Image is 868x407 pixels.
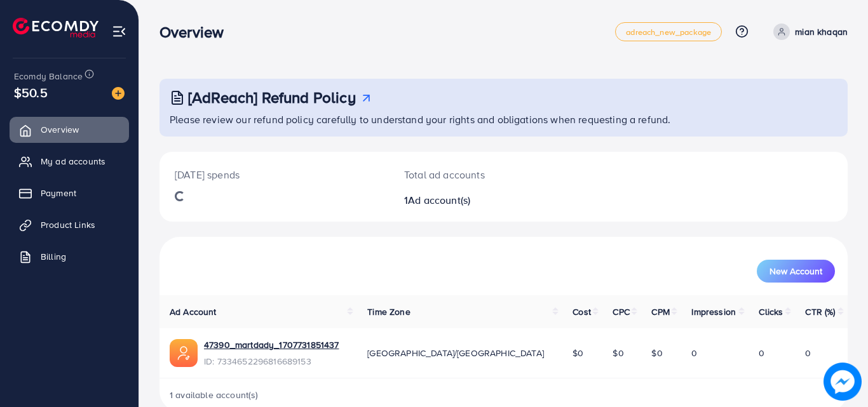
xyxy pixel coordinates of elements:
[759,347,764,359] span: 0
[170,389,259,401] span: 1 available account(s)
[41,155,105,168] span: My ad accounts
[10,117,129,142] a: Overview
[41,123,79,136] span: Overview
[170,112,840,127] p: Please review our refund policy carefully to understand your rights and obligations when requesti...
[757,260,835,283] button: New Account
[795,24,848,39] p: mian khaqan
[367,305,410,318] span: Time Zone
[626,28,711,36] span: adreach_new_package
[759,305,783,318] span: Clicks
[613,305,629,318] span: CPC
[651,347,662,359] span: $0
[805,347,811,359] span: 0
[805,305,835,318] span: CTR (%)
[112,87,125,100] img: image
[41,250,66,263] span: Billing
[170,305,217,318] span: Ad Account
[14,83,48,102] span: $50.5
[824,363,862,401] img: image
[204,338,339,351] a: 47390_martdady_1707731851437
[770,267,822,276] span: New Account
[41,187,76,199] span: Payment
[13,18,98,37] img: logo
[615,22,722,41] a: adreach_new_package
[175,167,374,182] p: [DATE] spends
[651,305,669,318] span: CPM
[10,180,129,206] a: Payment
[10,149,129,174] a: My ad accounts
[691,305,736,318] span: Impression
[404,194,546,206] h2: 1
[41,218,95,231] span: Product Links
[204,355,339,368] span: ID: 7334652296816689153
[188,88,356,107] h3: [AdReach] Refund Policy
[404,167,546,182] p: Total ad accounts
[613,347,623,359] span: $0
[10,244,129,269] a: Billing
[159,23,234,41] h3: Overview
[573,305,591,318] span: Cost
[10,212,129,237] a: Product Links
[367,347,544,359] span: [GEOGRAPHIC_DATA]/[GEOGRAPHIC_DATA]
[573,347,583,359] span: $0
[768,23,848,40] a: mian khaqan
[112,24,126,39] img: menu
[408,193,470,207] span: Ad account(s)
[691,347,697,359] span: 0
[14,70,83,83] span: Ecomdy Balance
[170,339,198,367] img: ic-ads-acc.e4c84228.svg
